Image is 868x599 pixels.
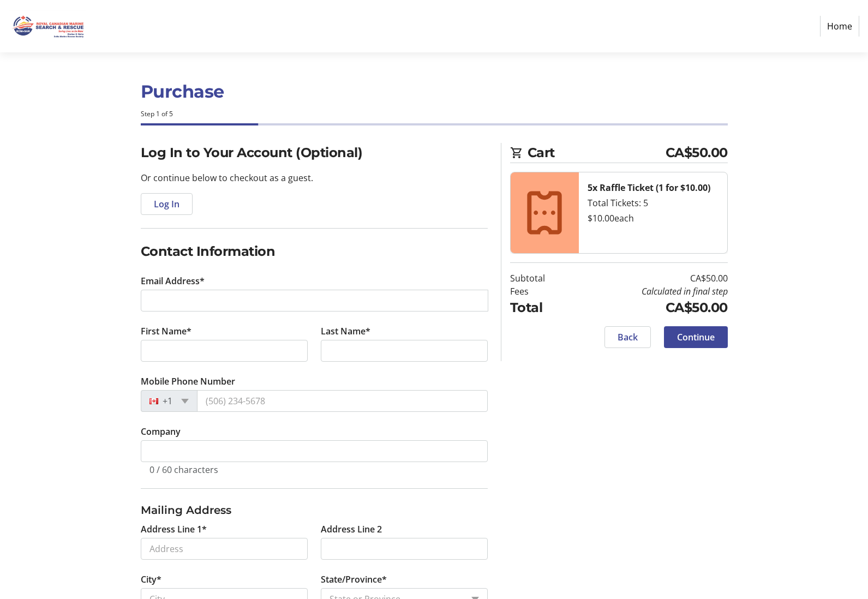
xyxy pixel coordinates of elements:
[321,573,387,586] label: State/Province*
[141,523,207,536] label: Address Line 1*
[9,4,86,48] img: Royal Canadian Marine Search and Rescue - Station 8's Logo
[321,325,370,338] label: Last Name*
[197,390,488,412] input: (506) 234-5678
[141,375,235,388] label: Mobile Phone Number
[510,285,573,298] td: Fees
[510,298,573,318] td: Total
[154,197,179,211] span: Log In
[573,272,728,285] td: CA$50.00
[618,331,638,344] span: Back
[141,109,728,119] div: Step 1 of 5
[573,298,728,318] td: CA$50.00
[141,79,728,105] h1: Purchase
[664,326,728,348] button: Continue
[141,193,193,215] button: Log In
[141,573,161,586] label: City*
[141,502,488,518] h3: Mailing Address
[510,272,573,285] td: Subtotal
[141,242,488,261] h2: Contact Information
[141,325,191,338] label: First Name*
[321,523,382,536] label: Address Line 2
[141,274,205,287] label: Email Address*
[588,182,710,194] strong: 5x Raffle Ticket (1 for $10.00)
[588,212,719,225] div: $10.00 each
[141,171,488,184] p: Or continue below to checkout as a guest.
[141,538,308,560] input: Address
[604,326,651,348] button: Back
[149,464,218,476] tr-character-limit: 0 / 60 characters
[141,425,181,438] label: Company
[528,143,666,163] span: Cart
[666,143,728,163] span: CA$50.00
[677,331,715,344] span: Continue
[141,143,488,163] h2: Log In to Your Account (Optional)
[588,196,719,209] div: Total Tickets: 5
[573,285,728,298] td: Calculated in final step
[820,16,859,37] a: Home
